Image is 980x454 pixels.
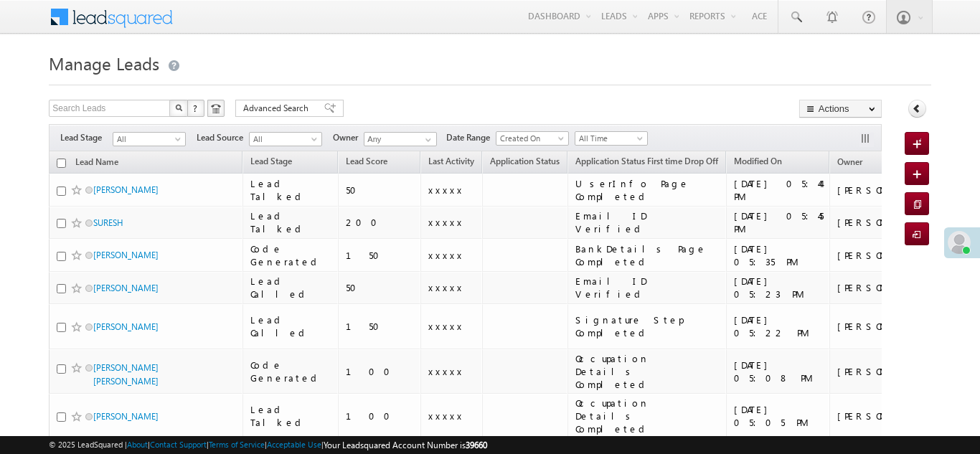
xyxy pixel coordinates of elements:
div: [DATE] 05:08 PM [734,359,824,384]
span: Lead Score [346,156,387,166]
span: Owner [837,156,862,167]
span: Modified On [734,156,782,166]
div: 150 [346,249,414,262]
a: Lead Score [339,153,395,172]
div: 100 [346,365,414,378]
a: SURESH [93,217,123,228]
span: ? [193,102,199,114]
span: 39660 [466,440,487,450]
button: ? [187,100,204,117]
a: All [249,132,322,146]
a: [PERSON_NAME] [93,283,159,293]
span: Created On [496,132,565,145]
span: xxxxx [428,249,464,261]
span: Owner [333,131,364,144]
div: BankDetails Page Completed [575,242,720,268]
input: Type to Search [364,132,437,146]
span: All Time [575,132,644,145]
div: Code Generated [250,242,331,268]
span: Manage Leads [49,52,159,75]
div: Code Generated [250,359,331,384]
span: Application Status [490,156,560,166]
div: Signature Step Completed [575,313,720,339]
a: Show All Items [418,133,435,147]
a: Acceptable Use [267,440,321,449]
a: Lead Stage [243,153,299,172]
span: All [250,133,318,146]
div: [DATE] 05:35 PM [734,242,824,268]
div: Lead Talked [250,177,331,203]
div: [PERSON_NAME] [837,281,931,294]
div: Occupation Details Completed [575,397,720,435]
a: Terms of Service [209,440,265,449]
a: Last Activity [421,153,481,172]
div: 50 [346,281,414,294]
a: Lead Name [68,154,126,173]
div: [PERSON_NAME] [837,320,931,333]
div: [DATE] 05:22 PM [734,313,824,339]
input: Check all records [57,159,66,168]
div: [DATE] 05:05 PM [734,403,824,429]
a: Application Status First time Drop Off [568,153,725,172]
span: xxxxx [428,184,464,196]
div: Lead Called [250,275,331,301]
a: [PERSON_NAME] [PERSON_NAME] [93,362,159,387]
div: 50 [346,184,414,197]
div: [DATE] 05:23 PM [734,275,824,301]
div: 100 [346,410,414,422]
a: About [127,440,148,449]
div: [PERSON_NAME] [837,410,931,422]
a: Contact Support [150,440,207,449]
div: UserInfo Page Completed [575,177,720,203]
div: Email ID Verified [575,275,720,301]
div: Lead Talked [250,403,331,429]
a: [PERSON_NAME] [93,184,159,195]
span: Lead Stage [250,156,292,166]
div: Lead Called [250,313,331,339]
span: Date Range [446,131,496,144]
div: [DATE] 05:44 PM [734,177,824,203]
div: Lead Talked [250,209,331,235]
a: All Time [575,131,648,146]
a: All [113,132,186,146]
span: Advanced Search [243,102,313,115]
div: [PERSON_NAME] [837,184,931,197]
span: All [113,133,182,146]
div: [PERSON_NAME] [837,249,931,262]
a: [PERSON_NAME] [93,250,159,260]
div: [PERSON_NAME] [837,216,931,229]
a: Application Status [483,153,567,172]
a: Modified On [727,153,789,172]
img: Search [175,104,182,111]
button: Actions [799,100,882,118]
div: 200 [346,216,414,229]
span: Lead Source [197,131,249,144]
span: Lead Stage [60,131,113,144]
div: [PERSON_NAME] [837,365,931,378]
a: [PERSON_NAME] [93,411,159,422]
div: 150 [346,320,414,333]
span: © 2025 LeadSquared | | | | | [49,438,487,452]
div: Occupation Details Completed [575,352,720,391]
span: xxxxx [428,320,464,332]
span: Your Leadsquared Account Number is [324,440,487,450]
div: Email ID Verified [575,209,720,235]
span: xxxxx [428,365,464,377]
a: [PERSON_NAME] [93,321,159,332]
div: [DATE] 05:45 PM [734,209,824,235]
span: xxxxx [428,216,464,228]
a: Created On [496,131,569,146]
span: xxxxx [428,410,464,422]
span: xxxxx [428,281,464,293]
span: Application Status First time Drop Off [575,156,718,166]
